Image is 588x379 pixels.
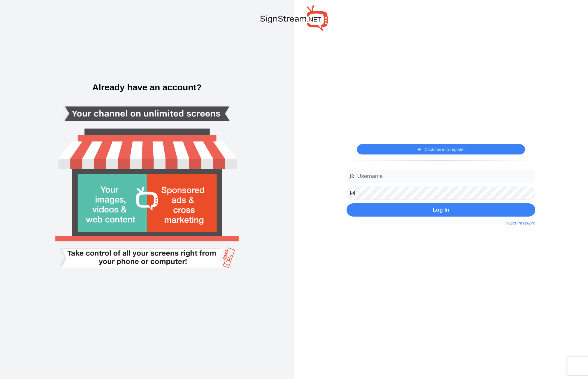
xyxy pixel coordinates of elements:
a: Click here to register [417,147,465,152]
img: Smart tv login [34,64,260,315]
h3: Already have an account? [6,83,288,92]
iframe: Chat Widget [456,142,588,379]
input: Username [347,170,535,183]
button: Log In [347,203,535,217]
img: SignStream.NET [260,4,328,31]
